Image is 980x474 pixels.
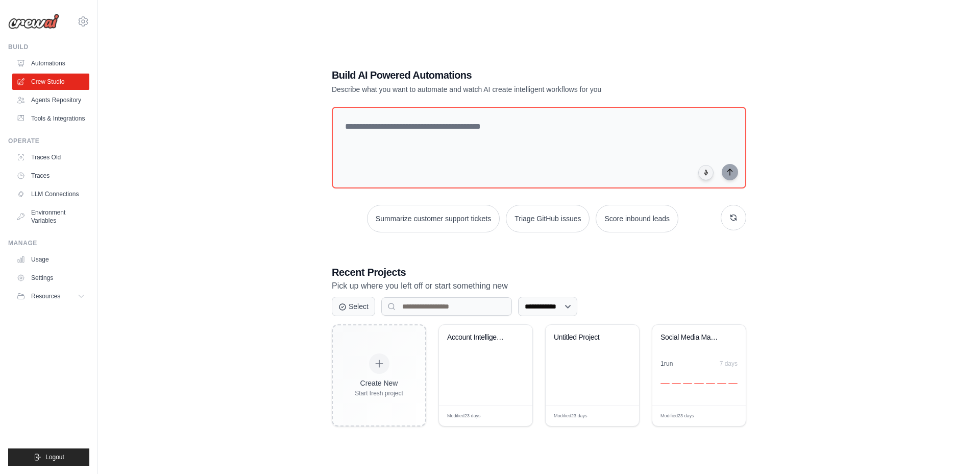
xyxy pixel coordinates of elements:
[8,43,89,51] div: Build
[506,205,590,232] button: Triage GitHub issues
[12,74,89,90] a: Crew Studio
[660,413,694,420] span: Modified 23 days
[12,55,89,72] a: Automations
[706,383,715,384] div: Day 5: 0 executions
[660,333,722,342] div: Social Media Management & Analytics Hub
[12,92,89,108] a: Agents Repository
[722,412,730,420] span: Edit
[508,412,517,420] span: Edit
[596,205,678,232] button: Score inbound leads
[8,14,59,29] img: Logo
[45,453,64,461] span: Logout
[332,84,675,94] p: Describe what you want to automate and watch AI create intelligent workflows for you
[332,297,375,316] button: Select
[694,383,703,384] div: Day 4: 0 executions
[615,412,624,420] span: Edit
[717,383,726,384] div: Day 6: 0 executions
[660,372,738,384] div: Activity over last 7 days
[660,360,673,368] div: 1 run
[698,165,714,180] button: Click to speak your automation idea
[447,333,509,342] div: Account Intelligence & Strategic Planning Hub
[12,149,89,165] a: Traces Old
[12,168,89,184] a: Traces
[332,279,746,293] p: Pick up where you left off or start something new
[728,383,738,384] div: Day 7: 0 executions
[447,413,481,420] span: Modified 23 days
[367,205,500,232] button: Summarize customer support tickets
[8,239,89,247] div: Manage
[554,333,616,342] div: Untitled Project
[12,204,89,229] a: Environment Variables
[8,448,89,466] button: Logout
[721,205,746,230] button: Get new suggestions
[355,378,403,388] div: Create New
[720,360,738,368] div: 7 days
[683,383,692,384] div: Day 3: 0 executions
[12,251,89,268] a: Usage
[554,413,587,420] span: Modified 23 days
[660,383,670,384] div: Day 1: 0 executions
[12,186,89,202] a: LLM Connections
[12,288,89,304] button: Resources
[12,270,89,286] a: Settings
[332,68,675,82] h1: Build AI Powered Automations
[355,389,403,397] div: Start fresh project
[31,292,60,300] span: Resources
[8,137,89,145] div: Operate
[332,265,746,279] h3: Recent Projects
[12,110,89,127] a: Tools & Integrations
[672,383,681,384] div: Day 2: 0 executions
